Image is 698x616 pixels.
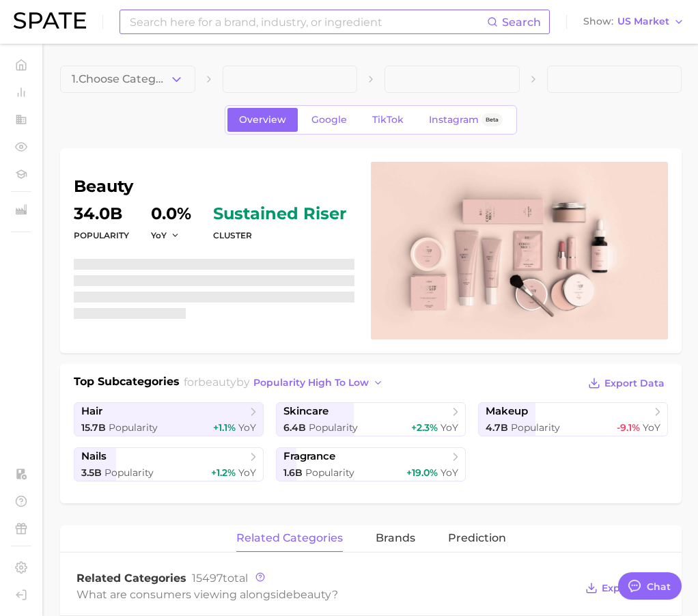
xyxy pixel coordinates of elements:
[239,114,286,126] span: Overview
[184,376,387,389] span: for by
[411,421,438,434] span: +2.3%
[486,405,528,418] span: makeup
[617,18,669,25] span: US Market
[283,405,329,418] span: skincare
[74,374,180,394] h1: Top Subcategories
[293,588,332,601] span: beauty
[617,421,640,434] span: -9.1%
[276,447,466,481] a: fragrance1.6b Popularity+19.0% YoY
[238,466,256,479] span: YoY
[253,377,369,389] span: popularity high to low
[213,421,236,434] span: +1.1%
[72,73,169,85] span: 1. Choose Category
[486,421,508,434] span: 4.7b
[511,421,560,434] span: Popularity
[76,572,186,585] span: Related Categories
[376,532,415,544] span: brands
[81,466,102,479] span: 3.5b
[580,13,688,31] button: ShowUS Market
[211,466,236,479] span: +1.2%
[236,532,343,544] span: related categories
[14,12,86,29] img: SPATE
[128,10,487,33] input: Search here for a brand, industry, or ingredient
[283,421,306,434] span: 6.4b
[429,114,479,126] span: Instagram
[372,114,404,126] span: TikTok
[74,227,129,244] dt: Popularity
[276,402,466,436] a: skincare6.4b Popularity+2.3% YoY
[602,583,662,594] span: Export Data
[11,585,31,605] a: Log out. Currently logged in with e-mail addison@spate.nyc.
[406,466,438,479] span: +19.0%
[283,450,335,463] span: fragrance
[213,206,346,222] span: sustained riser
[76,585,575,604] div: What are consumers viewing alongside ?
[583,18,613,25] span: Show
[582,578,665,598] button: Export Data
[448,532,506,544] span: Prediction
[227,108,298,132] a: Overview
[486,114,499,126] span: Beta
[441,466,458,479] span: YoY
[74,206,129,222] dd: 34.0b
[74,178,354,195] h1: beauty
[213,227,346,244] dt: cluster
[60,66,195,93] button: 1.Choose Category
[441,421,458,434] span: YoY
[604,378,665,389] span: Export Data
[361,108,415,132] a: TikTok
[81,405,102,418] span: hair
[192,572,223,585] span: 15497
[74,402,264,436] a: hair15.7b Popularity+1.1% YoY
[305,466,354,479] span: Popularity
[104,466,154,479] span: Popularity
[417,108,514,132] a: InstagramBeta
[283,466,303,479] span: 1.6b
[151,229,180,241] button: YoY
[74,447,264,481] a: nails3.5b Popularity+1.2% YoY
[192,572,248,585] span: total
[502,16,541,29] span: Search
[585,374,668,393] button: Export Data
[109,421,158,434] span: Popularity
[151,229,167,241] span: YoY
[478,402,668,436] a: makeup4.7b Popularity-9.1% YoY
[311,114,347,126] span: Google
[198,376,236,389] span: beauty
[81,421,106,434] span: 15.7b
[238,421,256,434] span: YoY
[300,108,359,132] a: Google
[81,450,107,463] span: nails
[250,374,387,392] button: popularity high to low
[643,421,660,434] span: YoY
[309,421,358,434] span: Popularity
[151,206,191,222] dd: 0.0%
